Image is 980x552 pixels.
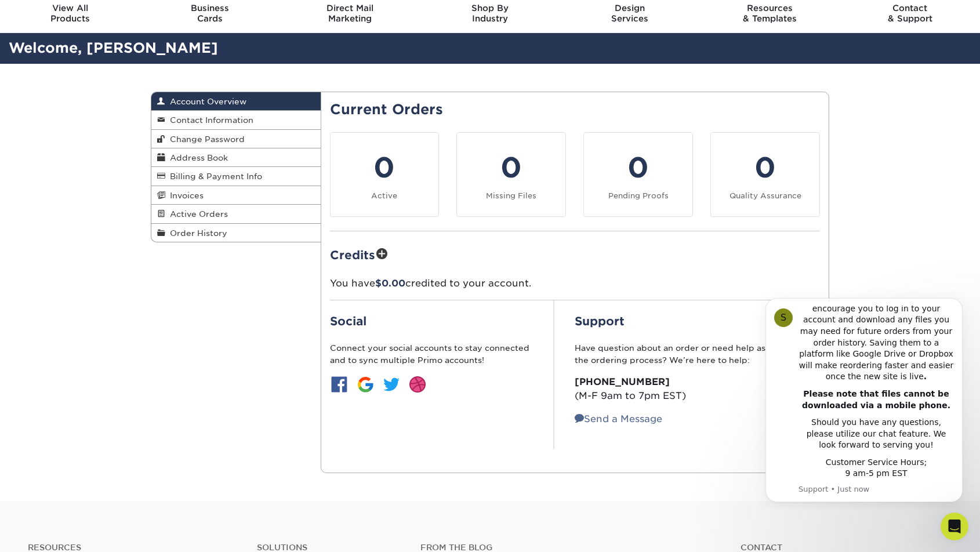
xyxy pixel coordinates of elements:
strong: [PHONE_NUMBER] [575,376,670,387]
div: Marketing [280,3,420,24]
div: 0 [337,147,432,188]
a: Contact Information [151,111,321,129]
a: 0 Quality Assurance [710,132,820,217]
div: & Templates [700,3,840,24]
div: Industry [420,3,560,24]
span: Change Password [165,135,245,144]
span: Shop By [420,3,560,13]
a: 0 Pending Proofs [583,132,693,217]
span: Invoices [165,191,204,200]
h2: Support [575,314,820,328]
a: Active Orders [151,205,321,223]
a: Address Book [151,148,321,167]
h2: Credits [330,245,821,263]
img: btn-dribbble.jpg [408,375,427,394]
small: Pending Proofs [608,191,669,200]
span: Resources [700,3,840,13]
small: Active [371,191,397,200]
span: Account Overview [165,97,246,106]
a: Order History [151,224,321,242]
small: Quality Assurance [729,191,801,200]
span: Order History [165,228,227,238]
a: Billing & Payment Info [151,167,321,186]
a: Send a Message [575,413,662,424]
div: 0 [464,147,558,188]
a: Invoices [151,186,321,205]
iframe: Intercom live chat [941,513,968,540]
p: (M-F 9am to 7pm EST) [575,375,820,403]
div: Cards [140,3,280,24]
div: 0 [591,147,685,188]
div: & Support [840,3,980,24]
span: Business [140,3,280,13]
small: Missing Files [486,191,536,200]
p: You have credited to your account. [330,277,821,290]
span: Active Orders [165,209,228,219]
div: 0 [718,147,812,188]
img: btn-twitter.jpg [382,375,401,394]
div: Services [560,3,700,24]
p: Connect your social accounts to stay connected and to sync multiple Primo accounts! [330,342,533,366]
a: Account Overview [151,92,321,111]
iframe: Intercom notifications message [748,288,980,509]
a: Change Password [151,130,321,148]
span: Design [560,3,700,13]
h2: Social [330,314,533,328]
span: Contact Information [165,115,253,125]
a: 0 Missing Files [456,132,566,217]
span: Billing & Payment Info [165,172,262,181]
h2: Current Orders [330,101,821,118]
span: Direct Mail [280,3,420,13]
span: Contact [840,3,980,13]
span: $0.00 [375,278,405,289]
img: btn-facebook.jpg [330,375,349,394]
a: 0 Active [330,132,440,217]
span: Address Book [165,153,228,162]
img: btn-google.jpg [356,375,375,394]
p: Have question about an order or need help assistance with the ordering process? We’re here to help: [575,342,820,366]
